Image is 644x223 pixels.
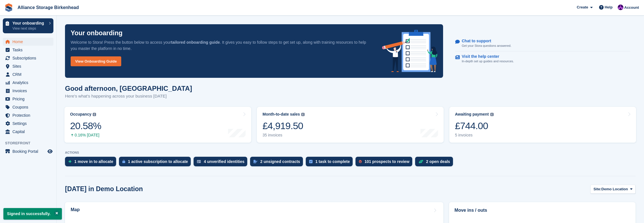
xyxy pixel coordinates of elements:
[301,113,305,116] img: icon-info-grey-7440780725fd019a000dd9b08b2336e03edf1995a4989e88bcd33f0948082b44.svg
[12,147,46,155] span: Booking Portal
[624,5,639,10] span: Account
[263,133,305,138] div: 35 invoices
[426,159,450,164] div: 2 open deals
[128,159,188,164] div: 1 active subscription to allocate
[253,160,257,163] img: contract_signature_icon-13c848040528278c33f63329250d36e43548de30e8caae1d1a13099fd9432cc5.svg
[12,111,46,119] span: Protection
[12,87,46,95] span: Invoices
[3,120,53,127] a: menu
[15,3,81,12] a: Alliance Storage Birkenhead
[47,148,53,155] a: Preview store
[194,157,250,169] a: 4 unverified identities
[12,21,46,25] p: Your onboarding
[618,5,623,10] img: Romilly Norton
[70,133,101,138] div: 0.16% [DATE]
[12,128,46,136] span: Capital
[462,54,509,59] p: Visit the help center
[3,111,53,119] a: menu
[454,207,630,214] h2: Move ins / outs
[12,103,46,111] span: Coupons
[119,157,194,169] a: 1 active subscription to allocate
[12,62,46,70] span: Sites
[3,87,53,95] a: menu
[74,159,113,164] div: 1 move in to allocate
[3,128,53,136] a: menu
[449,107,636,143] a: Awaiting payment £744.00 5 invoices
[462,39,507,43] p: Chat to support
[68,160,71,163] img: move_ins_to_allocate_icon-fdf77a2bb77ea45bf5b3d319d69a93e2d87916cf1d5bf7949dd705db3b84f3ca.svg
[12,54,46,62] span: Subscriptions
[315,159,350,164] div: 1 task to complete
[12,120,46,127] span: Settings
[12,38,46,46] span: Home
[415,157,456,169] a: 2 open deals
[65,185,143,193] h2: [DATE] in Demo Location
[12,46,46,54] span: Tasks
[204,159,244,164] div: 4 unverified identities
[122,160,125,163] img: active_subscription_to_allocate_icon-d502201f5373d7db506a760aba3b589e785aa758c864c3986d89f69b8ff3...
[590,185,636,194] button: Site: Demo Location
[462,43,511,48] p: Get your Stora questions answered.
[3,95,53,103] a: menu
[3,18,53,33] a: Your onboarding View next steps
[70,112,91,117] div: Occupancy
[455,36,630,51] a: Chat to support Get your Stora questions answered.
[263,112,300,117] div: Month-to-date sales
[382,30,437,72] img: onboarding-info-6c161a55d2c0e0a8cae90662b2fe09162a5109e8cc188191df67fb4f79e88e88.svg
[93,113,96,116] img: icon-info-grey-7440780725fd019a000dd9b08b2336e03edf1995a4989e88bcd33f0948082b44.svg
[455,133,494,138] div: 5 invoices
[65,151,636,154] p: ACTIONS
[3,147,53,155] a: menu
[65,157,119,169] a: 1 move in to allocate
[12,79,46,87] span: Analytics
[3,46,53,54] a: menu
[309,160,313,163] img: task-75834270c22a3079a89374b754ae025e5fb1db73e45f91037f5363f120a921f8.svg
[3,38,53,46] a: menu
[257,107,444,143] a: Month-to-date sales £4,919.50 35 invoices
[71,207,80,212] h2: Map
[455,112,489,117] div: Awaiting payment
[171,40,220,45] strong: tailored onboarding guide
[601,186,628,192] span: Demo Location
[355,157,415,169] a: 101 prospects to review
[365,159,409,164] div: 101 prospects to review
[455,120,494,132] div: £744.00
[3,70,53,78] a: menu
[577,5,588,10] span: Create
[306,157,355,169] a: 1 task to complete
[70,120,101,132] div: 20.58%
[5,3,13,12] img: stora-icon-8386f47178a22dfd0bd8f6a31ec36ba5ce8667c1dd55bd0f319d3a0aa187defe.svg
[12,95,46,103] span: Pricing
[12,70,46,78] span: CRM
[71,39,373,52] p: Welcome to Stora! Press the button below to access your . It gives you easy to follow steps to ge...
[260,159,300,164] div: 2 unsigned contracts
[12,26,46,31] p: View next steps
[359,160,362,163] img: prospect-51fa495bee0391a8d652442698ab0144808aea92771e9ea1ae160a38d050c398.svg
[593,186,601,192] span: Site:
[605,5,613,10] span: Help
[65,85,192,92] h1: Good afternoon, [GEOGRAPHIC_DATA]
[263,120,305,132] div: £4,919.50
[3,62,53,70] a: menu
[71,56,121,66] a: View Onboarding Guide
[3,79,53,87] a: menu
[419,160,423,164] img: deal-1b604bf984904fb50ccaf53a9ad4b4a5d6e5aea283cecdc64d6e3604feb123c2.svg
[5,140,56,146] span: Storefront
[3,54,53,62] a: menu
[197,160,201,163] img: verify_identity-adf6edd0f0f0b5bbfe63781bf79b02c33cf7c696d77639b501bdc392416b5a36.svg
[64,107,251,143] a: Occupancy 20.58% 0.16% [DATE]
[490,113,494,116] img: icon-info-grey-7440780725fd019a000dd9b08b2336e03edf1995a4989e88bcd33f0948082b44.svg
[65,93,192,100] p: Here's what's happening across your business [DATE]
[3,208,62,220] p: Signed in successfully.
[250,157,306,169] a: 2 unsigned contracts
[3,103,53,111] a: menu
[71,30,123,36] p: Your onboarding
[455,51,630,67] a: Visit the help center In-depth set up guides and resources.
[462,59,514,64] p: In-depth set up guides and resources.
